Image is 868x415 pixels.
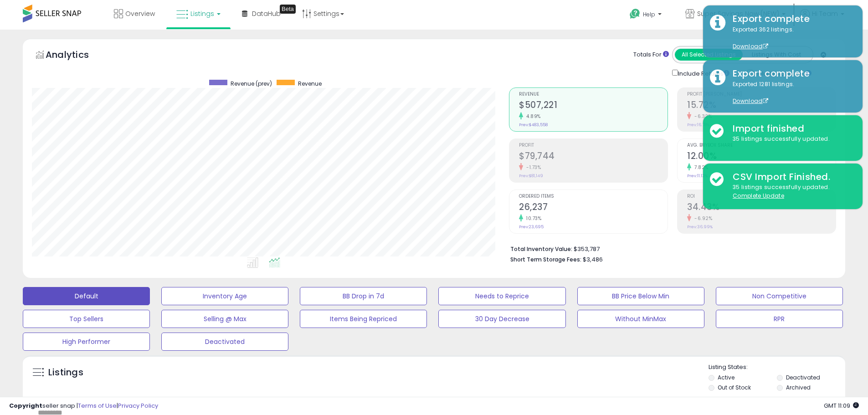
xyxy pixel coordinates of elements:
span: Revenue [298,80,322,87]
a: Download [733,97,768,105]
small: 4.89% [523,113,541,120]
div: 35 listings successfully updated. [726,135,856,143]
a: Privacy Policy [118,401,158,410]
span: Ordered Items [519,194,668,199]
div: Exported 362 listings. [726,26,856,51]
small: -1.73% [523,164,541,171]
div: Import finished [726,122,856,135]
span: Super Savings Now (NEW) [697,9,779,18]
div: Tooltip anchor [280,5,296,14]
span: Revenue (prev) [231,80,272,87]
button: Selling @ Max [161,310,288,328]
button: BB Drop in 7d [300,287,427,305]
h5: Listings [48,366,83,379]
div: Totals For [633,51,669,59]
small: Prev: 36.99% [687,224,713,230]
small: 7.82% [691,164,709,171]
button: High Performer [23,333,150,351]
h2: 12.00% [687,151,836,163]
span: 2025-10-6 11:09 GMT [824,401,859,410]
h2: 15.72% [687,100,836,112]
button: Default [23,287,150,305]
span: Profit [PERSON_NAME] [687,92,836,97]
span: Help [643,10,655,18]
div: Export complete [726,67,856,80]
h2: 34.43% [687,202,836,214]
span: Profit [519,143,668,148]
button: Deactivated [161,333,288,351]
u: Complete Update [733,192,784,200]
span: Avg. Buybox Share [687,143,836,148]
span: ROI [687,194,836,199]
span: $3,486 [583,255,603,264]
a: Terms of Use [78,401,117,410]
div: Include Returns [665,68,740,78]
small: Prev: 23,695 [519,224,544,230]
button: All Selected Listings [675,49,743,61]
small: Prev: 16.78% [687,122,709,128]
label: Active [718,374,734,381]
small: -6.32% [691,113,712,120]
small: -6.92% [691,215,712,222]
li: $353,787 [510,243,829,254]
span: DataHub [252,9,281,18]
div: 35 listings successfully updated. [726,183,856,200]
label: Archived [786,384,811,391]
button: Top Sellers [23,310,150,328]
h2: $507,221 [519,100,668,112]
span: Overview [125,9,155,18]
label: Deactivated [786,374,820,381]
a: Help [622,1,671,30]
small: Prev: 11.13% [687,173,708,179]
button: Without MinMax [577,310,704,328]
h2: $79,744 [519,151,668,163]
h2: 26,237 [519,202,668,214]
button: Non Competitive [716,287,843,305]
div: Export complete [726,12,856,26]
button: BB Price Below Min [577,287,704,305]
div: seller snap | | [9,402,158,410]
h5: Analytics [46,48,107,63]
label: Out of Stock [718,384,751,391]
button: Inventory Age [161,287,288,305]
small: 10.73% [523,215,541,222]
button: Needs to Reprice [438,287,565,305]
small: Prev: $483,558 [519,122,548,128]
a: Download [733,42,768,50]
span: Revenue [519,92,668,97]
b: Short Term Storage Fees: [510,256,581,263]
span: Listings [190,9,214,18]
i: Get Help [629,8,641,20]
b: Total Inventory Value: [510,245,572,253]
div: Exported 1281 listings. [726,80,856,106]
button: RPR [716,310,843,328]
div: CSV Import Finished. [726,170,856,184]
button: Items Being Repriced [300,310,427,328]
button: 30 Day Decrease [438,310,565,328]
small: Prev: $81,149 [519,173,543,179]
p: Listing States: [709,363,845,372]
strong: Copyright [9,401,42,410]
